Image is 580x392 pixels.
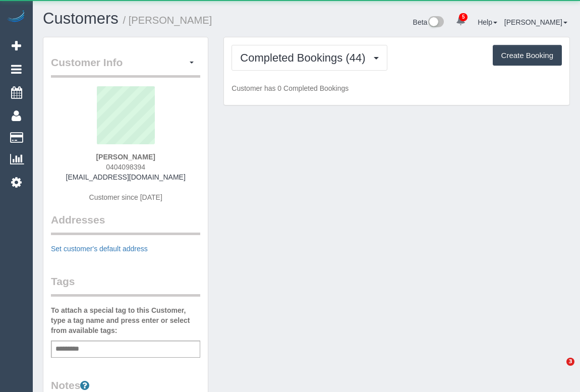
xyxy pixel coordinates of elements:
button: Completed Bookings (44) [231,45,387,71]
span: 3 [566,358,574,366]
strong: [PERSON_NAME] [96,153,155,161]
a: Beta [413,18,444,26]
a: [PERSON_NAME] [504,18,567,26]
img: Automaid Logo [6,10,26,24]
p: Customer has 0 Completed Bookings [231,83,562,93]
label: To attach a special tag to this Customer, type a tag name and press enter or select from availabl... [51,305,200,335]
legend: Tags [51,274,200,297]
legend: Customer Info [51,55,200,78]
span: 5 [459,13,468,21]
button: Create Booking [493,45,562,66]
iframe: Intercom live chat [546,358,570,382]
small: / [PERSON_NAME] [123,15,212,26]
span: 0404098394 [106,163,145,171]
a: 5 [451,10,471,32]
a: [EMAIL_ADDRESS][DOMAIN_NAME] [66,173,186,181]
span: Completed Bookings (44) [240,51,370,64]
a: Customers [43,10,119,27]
a: Set customer's default address [51,245,148,253]
img: New interface [427,16,444,29]
a: Help [478,18,497,26]
span: Customer since [DATE] [89,193,162,201]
